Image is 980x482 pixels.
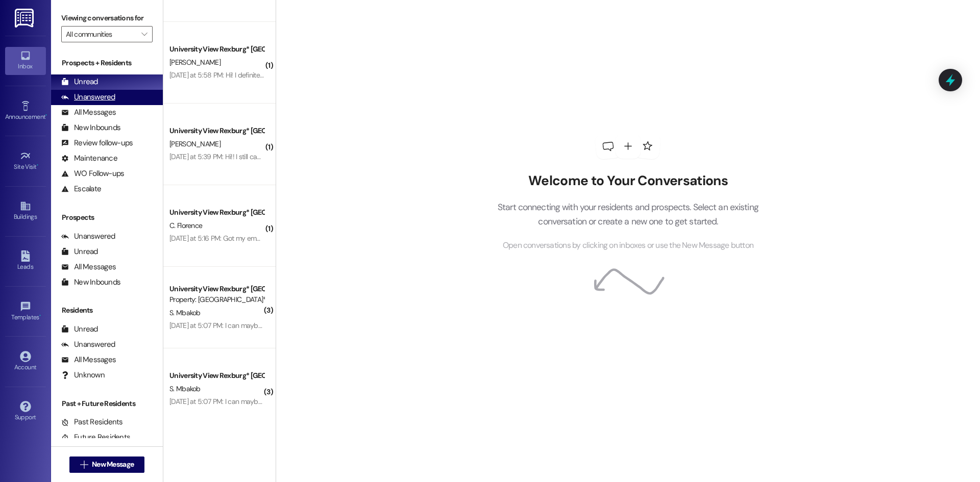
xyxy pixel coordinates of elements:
div: University View Rexburg* [GEOGRAPHIC_DATA] [169,284,264,294]
i:  [141,30,147,38]
button: New Message [69,456,145,473]
div: Unread [61,324,98,335]
div: University View Rexburg* [GEOGRAPHIC_DATA] [169,44,264,55]
div: University View Rexburg* [GEOGRAPHIC_DATA] [169,370,264,381]
span: [PERSON_NAME] [169,139,220,148]
span: • [39,312,41,319]
div: [DATE] at 5:39 PM: Hi!! I still can't submit maintenance requests, but our ac is still not workin... [169,152,913,161]
div: New Inbounds [61,277,120,288]
a: Support [5,398,46,425]
a: Site Visit • [5,147,46,175]
h2: Welcome to Your Conversations [482,173,774,189]
a: Account [5,348,46,375]
div: [DATE] at 5:58 PM: Hi! I definitely will pick it up when I get there. I plan to arrive on the 12t... [169,70,495,80]
label: Viewing conversations for [61,10,153,26]
div: All Messages [61,262,116,272]
div: WO Follow-ups [61,168,124,179]
div: [DATE] at 5:07 PM: I can maybe ask one of my friends to come grab it [169,321,374,330]
a: Buildings [5,197,46,225]
div: Residents [51,305,163,316]
span: C. Florence [169,221,202,230]
div: [DATE] at 5:07 PM: I can maybe ask one of my friends to come grab it [169,397,374,406]
div: Review follow-ups [61,138,133,148]
div: Unanswered [61,339,115,350]
div: Unknown [61,370,105,380]
div: Past + Future Residents [51,398,163,409]
span: [PERSON_NAME] [169,58,220,67]
i:  [80,461,88,469]
div: Unanswered [61,92,115,103]
div: Prospects [51,212,163,223]
span: S. Mbakob [169,384,201,393]
div: Escalate [61,184,101,194]
span: S. Mbakob [169,308,201,317]
span: • [45,112,47,119]
div: Unread [61,77,98,87]
a: Leads [5,247,46,275]
p: Start connecting with your residents and prospects. Select an existing conversation or create a n... [482,200,774,229]
input: All communities [66,26,136,42]
span: • [37,162,38,169]
a: Inbox [5,47,46,74]
span: Open conversations by clicking on inboxes or use the New Message button [503,239,753,252]
div: Unanswered [61,231,115,242]
div: University View Rexburg* [GEOGRAPHIC_DATA] [169,207,264,218]
div: All Messages [61,107,116,118]
div: New Inbounds [61,122,120,133]
div: Past Residents [61,417,123,427]
div: Maintenance [61,153,117,164]
div: Future Residents [61,432,130,443]
div: All Messages [61,354,116,365]
div: [DATE] at 5:16 PM: Got my email! [EMAIL_ADDRESS][DOMAIN_NAME] Thanks for the help [169,234,431,243]
div: Unread [61,246,98,257]
div: Property: [GEOGRAPHIC_DATA]* [169,294,264,305]
a: Templates • [5,298,46,325]
div: Prospects + Residents [51,58,163,68]
span: New Message [92,459,134,470]
img: ResiDesk Logo [15,9,36,28]
div: University View Rexburg* [GEOGRAPHIC_DATA] [169,125,264,136]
